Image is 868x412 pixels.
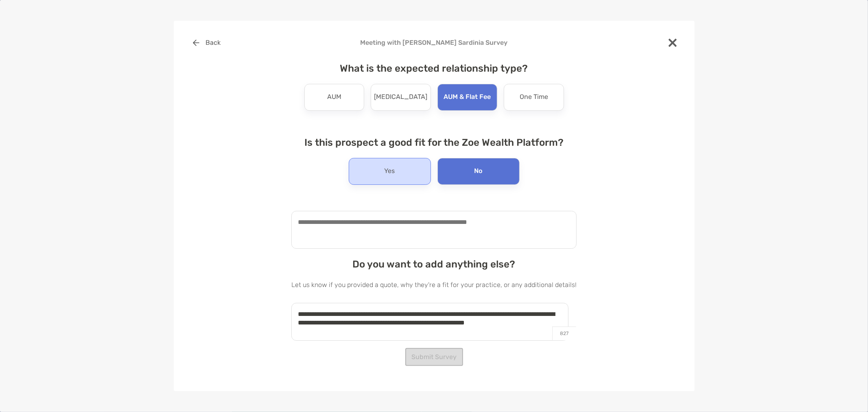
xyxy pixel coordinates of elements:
p: No [474,165,483,178]
p: 827 [552,327,576,340]
h4: Do you want to add anything else? [291,259,577,270]
h4: Meeting with [PERSON_NAME] Sardinia Survey [187,39,682,46]
p: Let us know if you provided a quote, why they're a fit for your practice, or any additional details! [291,280,577,290]
img: button icon [193,39,199,46]
h4: Is this prospect a good fit for the Zoe Wealth Platform? [291,137,577,148]
p: AUM [327,91,341,104]
p: AUM & Flat Fee [444,91,491,104]
p: Yes [385,165,395,178]
p: [MEDICAL_DATA] [374,91,427,104]
button: Back [187,34,227,52]
h4: What is the expected relationship type? [291,63,577,74]
p: One Time [520,91,548,104]
img: close modal [669,39,677,47]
